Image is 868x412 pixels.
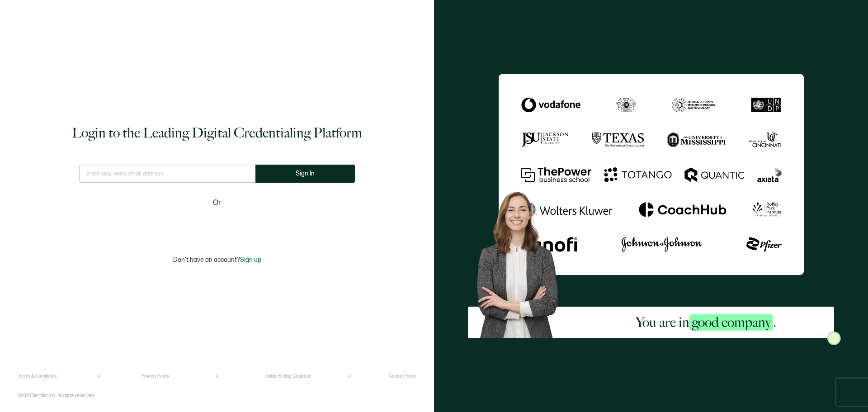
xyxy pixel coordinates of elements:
a: Terms & Conditions [18,374,57,379]
p: ©2025 Sertifier Inc.. All rights reserved. [18,393,95,398]
span: good company [689,314,773,331]
span: Sign up [240,256,261,264]
h1: Login to the Leading Digital Credentialing Platform [72,124,362,142]
iframe: Sign in with Google Button [160,214,274,234]
a: Privacy Policy [142,374,169,379]
p: Don't have an account? [173,256,261,264]
button: Sign In [255,165,355,183]
h2: You are in . [636,313,776,331]
a: Online Selling Contract [265,374,310,379]
img: Sertifier Login - You are in <span class="strong-h">good company</span>. Hero [468,184,578,338]
a: Cookie Policy [389,374,416,379]
img: Sertifier Login [827,331,841,345]
span: Sign In [296,170,315,177]
input: Enter your work email address [79,165,255,183]
span: Or [213,197,221,208]
img: Sertifier Login - You are in <span class="strong-h">good company</span>. [499,74,804,275]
